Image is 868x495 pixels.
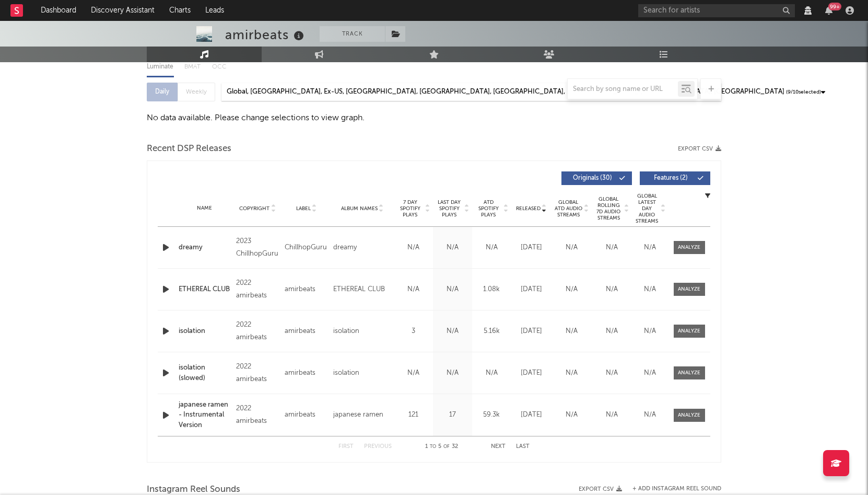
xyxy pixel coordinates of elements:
[147,112,721,124] div: No data available. Please change selections to view graph.
[514,243,549,253] div: [DATE]
[179,400,231,431] a: japanese ramen - Instrumental Version
[635,410,666,420] div: N/A
[514,368,549,378] div: [DATE]
[828,3,841,10] div: 99 +
[236,277,279,302] div: 2022 amirbeats
[786,86,821,98] span: ( 9 / 10 selected)
[594,368,629,378] div: N/A
[579,486,622,492] button: Export CSV
[554,326,589,337] div: N/A
[239,205,269,212] span: Copyright
[638,4,795,17] input: Search for artists
[594,196,623,221] span: Global Rolling 7D Audio Streams
[396,243,430,253] div: N/A
[568,85,678,94] input: Search by song name or URL
[285,367,328,379] div: amirbeats
[635,368,666,378] div: N/A
[635,193,660,224] span: Global Latest Day Audio Streams
[825,6,832,15] button: 99+
[554,410,589,420] div: N/A
[475,326,509,337] div: 5.16k
[225,26,307,43] div: amirbeats
[236,319,279,344] div: 2022 amirbeats
[179,363,231,383] a: isolation (slowed)
[179,243,231,253] a: dreamy
[475,199,502,218] span: ATD Spotify Plays
[678,146,721,152] button: Export CSV
[436,199,463,218] span: Last Day Spotify Plays
[514,284,549,295] div: [DATE]
[475,243,509,253] div: N/A
[516,444,530,450] button: Last
[561,171,632,185] button: Originals(30)
[364,444,392,450] button: Previous
[333,409,383,421] div: japanese ramen
[179,284,231,295] a: ETHEREAL CLUB
[396,199,424,218] span: 7 Day Spotify Plays
[491,444,506,450] button: Next
[436,284,470,295] div: N/A
[333,325,359,338] div: isolation
[396,368,430,378] div: N/A
[594,410,629,420] div: N/A
[632,486,721,492] button: + Add Instagram Reel Sound
[436,326,470,337] div: N/A
[179,204,231,212] div: Name
[475,410,509,420] div: 59.3k
[443,444,450,449] span: of
[396,410,430,420] div: 121
[436,368,470,378] div: N/A
[396,284,430,295] div: N/A
[475,284,509,295] div: 1.08k
[320,26,385,42] button: Track
[516,205,541,212] span: Released
[554,243,589,253] div: N/A
[413,441,470,453] div: 1 5 32
[554,199,583,218] span: Global ATD Audio Streams
[635,326,666,337] div: N/A
[333,283,385,296] div: ETHEREAL CLUB
[554,284,589,295] div: N/A
[236,361,279,386] div: 2022 amirbeats
[179,326,231,337] a: isolation
[635,284,666,295] div: N/A
[338,444,354,450] button: First
[436,410,470,420] div: 17
[514,410,549,420] div: [DATE]
[647,175,695,181] span: Features ( 2 )
[475,368,509,378] div: N/A
[594,243,629,253] div: N/A
[640,171,710,185] button: Features(2)
[594,326,629,337] div: N/A
[430,444,436,449] span: to
[622,486,721,492] div: + Add Instagram Reel Sound
[635,243,666,253] div: N/A
[341,205,378,212] span: Album Names
[285,409,328,421] div: amirbeats
[333,241,357,254] div: dreamy
[236,235,279,260] div: 2023 ChillhopGuru
[554,368,589,378] div: N/A
[333,367,359,379] div: isolation
[568,175,616,181] span: Originals ( 30 )
[296,205,311,212] span: Label
[285,241,328,254] div: ChillhopGuru
[236,402,279,428] div: 2022 amirbeats
[396,326,430,337] div: 3
[514,326,549,337] div: [DATE]
[285,283,328,296] div: amirbeats
[436,243,470,253] div: N/A
[285,325,328,338] div: amirbeats
[147,143,231,155] span: Recent DSP Releases
[594,284,629,295] div: N/A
